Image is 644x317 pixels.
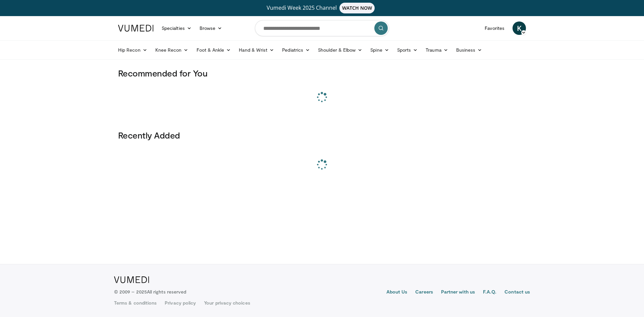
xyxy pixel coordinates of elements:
a: Knee Recon [151,43,193,57]
span: WATCH NOW [339,3,375,13]
a: Browse [196,21,226,35]
a: K [513,21,526,35]
a: Specialties [158,21,196,35]
a: About Us [386,288,408,297]
img: VuMedi Logo [118,25,154,32]
img: VuMedi Logo [114,276,149,283]
a: Trauma [422,43,452,57]
input: Search topics, interventions [255,20,389,36]
h3: Recommended for You [118,68,526,78]
a: Sports [393,43,422,57]
p: © 2009 – 2025 [114,288,186,295]
a: Shoulder & Elbow [314,43,366,57]
a: Foot & Ankle [193,43,235,57]
a: Spine [366,43,393,57]
a: Your privacy choices [204,300,250,306]
a: Careers [415,288,433,297]
a: Privacy policy [165,300,196,306]
a: Favorites [481,21,508,35]
a: Terms & conditions [114,300,157,306]
a: F.A.Q. [483,288,496,297]
a: Vumedi Week 2025 ChannelWATCH NOW [119,3,525,13]
h3: Recently Added [118,130,526,141]
a: Hand & Wrist [235,43,278,57]
a: Business [452,43,486,57]
a: Pediatrics [278,43,314,57]
span: All rights reserved [147,289,186,295]
a: Partner with us [441,288,475,297]
a: Contact us [504,288,530,297]
a: Hip Recon [114,43,151,57]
